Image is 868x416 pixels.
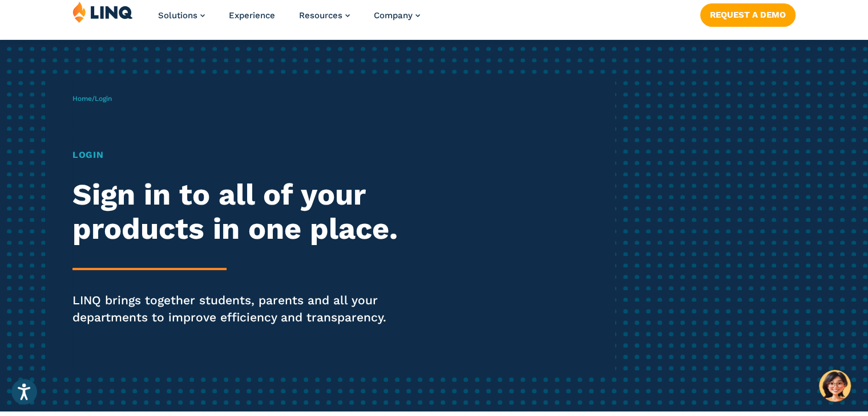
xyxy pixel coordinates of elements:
[229,10,275,21] a: Experience
[158,10,205,21] a: Solutions
[72,95,112,103] span: /
[700,1,796,26] nav: Button Navigation
[72,95,92,103] a: Home
[158,10,197,21] span: Solutions
[299,10,350,21] a: Resources
[374,10,413,21] span: Company
[700,3,796,26] a: Request a Demo
[72,148,407,162] h1: Login
[72,1,133,23] img: LINQ | K‑12 Software
[72,178,407,246] h2: Sign in to all of your products in one place.
[72,292,407,326] p: LINQ brings together students, parents and all your departments to improve efficiency and transpa...
[299,10,342,21] span: Resources
[374,10,420,21] a: Company
[95,95,112,103] span: Login
[819,370,851,402] button: Hello, have a question? Let’s chat.
[158,1,420,39] nav: Primary Navigation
